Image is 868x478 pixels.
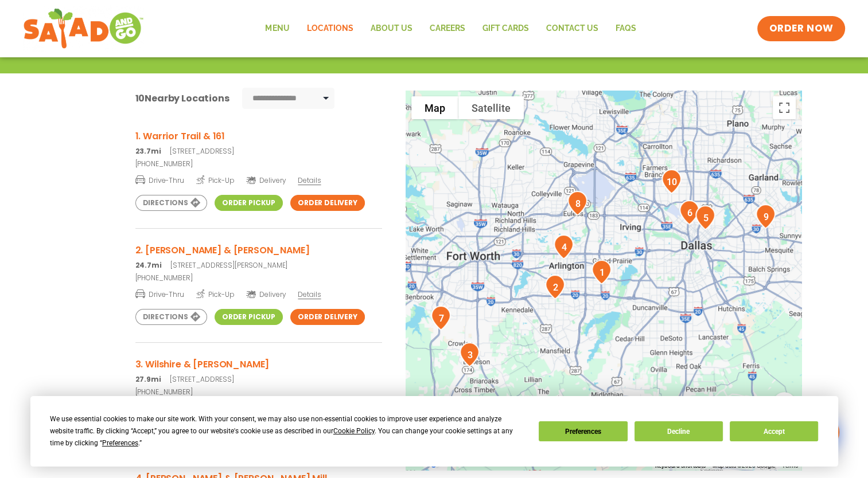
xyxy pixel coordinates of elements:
a: 2. [PERSON_NAME] & [PERSON_NAME] 24.7mi[STREET_ADDRESS][PERSON_NAME] [135,243,382,271]
a: Menu [256,15,298,42]
a: Order Pickup [215,195,283,211]
span: Delivery [246,175,286,186]
a: 3. Wilshire & [PERSON_NAME] 27.9mi[STREET_ADDRESS] [135,357,382,385]
button: Map camera controls [773,392,796,415]
a: Directions [135,309,207,325]
a: Locations [298,15,361,42]
div: 5 [691,201,720,234]
nav: Menu [256,15,644,42]
div: 10 [657,164,686,198]
a: Contact Us [537,15,606,42]
span: ORDER NOW [769,22,833,36]
a: GIFT CARDS [473,15,537,42]
strong: 23.7mi [135,146,161,156]
div: 7 [426,301,456,335]
button: Accept [730,421,818,441]
div: 9 [751,199,780,233]
a: ORDER NOW [757,16,844,41]
a: Careers [421,15,473,42]
h3: 2. [PERSON_NAME] & [PERSON_NAME] [135,243,382,257]
p: [STREET_ADDRESS] [135,146,382,156]
div: 1 [587,255,616,289]
div: 6 [675,195,704,229]
a: Order Delivery [290,309,365,325]
a: 1. Warrior Trail & 161 23.7mi[STREET_ADDRESS] [135,129,382,156]
button: Preferences [539,421,627,441]
strong: 24.7mi [135,260,162,270]
div: We use essential cookies to make our site work. With your consent, we may also use non-essential ... [50,413,525,449]
span: Pick-Up [196,174,235,186]
span: Cookie Policy [333,427,375,435]
button: Toggle fullscreen view [773,96,796,119]
p: [STREET_ADDRESS] [135,374,382,385]
p: [STREET_ADDRESS][PERSON_NAME] [135,260,382,271]
div: 4 [549,230,578,264]
a: Drive-Thru Pick-Up Delivery Details [135,171,382,186]
a: Drive-Thru Pick-Up Delivery Details [135,285,382,300]
a: Order Delivery [290,195,365,211]
span: Details [298,175,321,185]
img: new-SAG-logo-768×292 [23,6,144,52]
span: Preferences [102,439,138,447]
span: Drive-Thru [135,288,184,300]
a: Directions [135,195,207,211]
span: 10 [135,92,145,105]
a: FAQs [606,15,644,42]
h3: 3. Wilshire & [PERSON_NAME] [135,357,382,371]
div: 8 [563,186,592,220]
a: [PHONE_NUMBER] [135,273,382,283]
button: Show street map [411,96,458,119]
span: Drive-Thru [135,174,184,186]
strong: 27.9mi [135,374,161,384]
h3: 1. Warrior Trail & 161 [135,129,382,143]
span: Details [298,289,321,299]
button: Show satellite imagery [458,96,524,119]
div: 2 [540,270,570,304]
span: Pick-Up [196,288,235,300]
div: Nearby Locations [135,91,229,105]
a: About Us [361,15,421,42]
div: 3 [455,338,484,371]
div: Cookie Consent Prompt [30,396,838,467]
a: Order Pickup [215,309,283,325]
button: Decline [635,421,723,441]
span: Delivery [246,289,286,300]
a: [PHONE_NUMBER] [135,159,382,169]
a: [PHONE_NUMBER] [135,387,382,397]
